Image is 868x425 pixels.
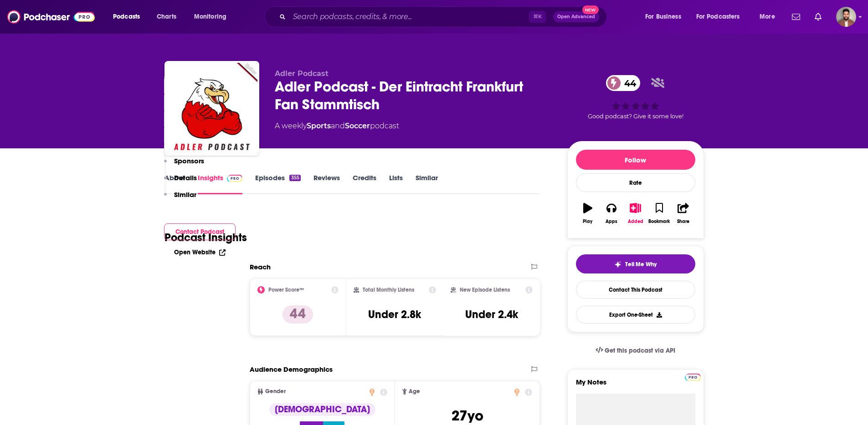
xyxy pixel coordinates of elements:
button: Open AdvancedNew [553,11,599,22]
span: 44 [615,75,641,91]
span: For Podcasters [696,10,740,23]
button: Export One-Sheet [576,306,695,324]
button: Details [164,173,197,190]
a: Get this podcast via API [588,339,683,362]
img: User Profile [836,7,856,27]
img: Podchaser - Follow, Share and Rate Podcasts [7,8,95,25]
div: Added [628,219,643,224]
button: Bookmark [647,197,671,230]
button: open menu [107,10,152,24]
a: Sports [307,121,331,130]
button: Contact Podcast [164,223,236,240]
h2: Total Monthly Listens [363,287,414,293]
a: Charts [151,10,182,24]
label: My Notes [576,378,695,394]
h3: Under 2.4k [465,308,518,321]
button: Show profile menu [836,7,856,27]
span: New [582,5,599,14]
a: Reviews [313,173,340,194]
button: open menu [639,10,693,24]
span: Monitoring [194,10,226,23]
span: Good podcast? Give it some love! [588,113,683,120]
h2: Reach [250,263,271,271]
span: 27 yo [452,407,483,425]
div: Share [677,219,689,224]
h2: Audience Demographics [250,365,333,374]
button: Apps [600,197,623,230]
button: Added [623,197,647,230]
span: Open Advanced [557,15,595,19]
a: Contact This Podcast [576,281,695,299]
h3: Under 2.8k [368,308,421,321]
button: Follow [576,150,695,170]
img: Podchaser Pro [685,374,701,381]
a: Episodes355 [255,173,300,194]
span: Logged in as calmonaghan [836,7,856,27]
p: Similar [174,190,196,199]
button: Play [576,197,600,230]
a: Show notifications dropdown [811,9,825,25]
a: Pro website [685,372,701,381]
button: Share [671,197,695,230]
span: Podcasts [113,10,140,23]
div: Apps [606,219,617,224]
span: For Business [645,10,681,23]
span: Get this podcast via API [605,347,675,354]
p: 44 [282,305,313,324]
a: Show notifications dropdown [788,9,804,25]
img: tell me why sparkle [614,261,621,268]
div: 355 [289,175,300,181]
a: Similar [416,173,438,194]
div: Play [583,219,592,224]
button: open menu [690,10,753,24]
span: Tell Me Why [625,261,657,268]
span: ⌘ K [529,11,546,23]
a: Lists [389,173,403,194]
a: Open Website [174,248,226,256]
button: open menu [188,10,238,24]
button: Similar [164,190,196,207]
span: Adler Podcast [275,69,329,78]
h2: New Episode Listens [460,287,510,293]
button: open menu [753,10,786,24]
img: Adler Podcast - Der Eintracht Frankfurt Fan Stammtisch [166,63,257,154]
span: Charts [157,10,176,23]
div: Search podcasts, credits, & more... [273,6,616,27]
h2: Power Score™ [268,287,304,293]
a: Credits [353,173,376,194]
p: Details [174,173,197,182]
div: Bookmark [648,219,670,224]
span: More [760,10,775,23]
span: Age [409,389,420,395]
div: 44Good podcast? Give it some love! [567,69,704,126]
div: Rate [576,173,695,192]
span: Gender [265,389,286,395]
span: and [331,121,345,130]
button: tell me why sparkleTell Me Why [576,254,695,273]
a: Soccer [345,121,370,130]
a: 44 [606,75,641,91]
div: A weekly podcast [275,121,399,132]
input: Search podcasts, credits, & more... [289,10,529,24]
div: [DEMOGRAPHIC_DATA] [269,403,375,416]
